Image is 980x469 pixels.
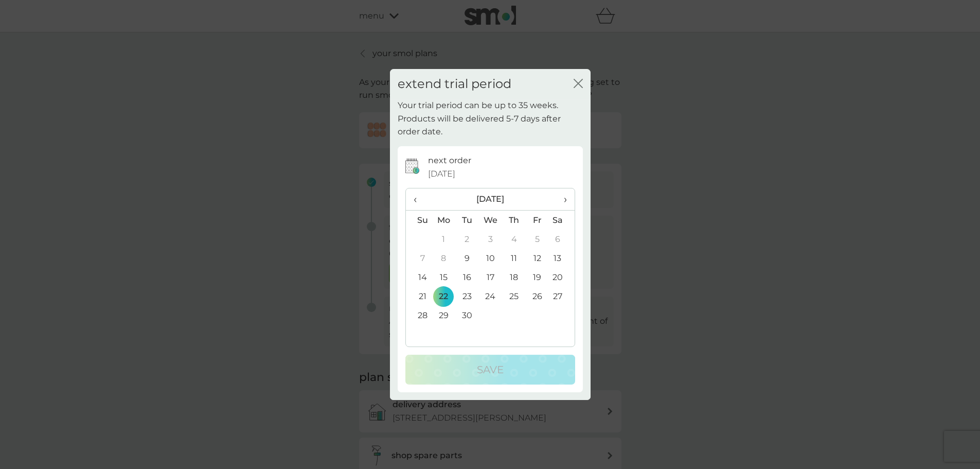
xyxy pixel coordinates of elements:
[432,287,456,306] td: 22
[478,249,502,268] td: 10
[477,361,504,378] p: Save
[432,211,456,230] th: Mo
[548,268,574,287] td: 20
[574,79,583,90] button: close
[432,230,456,249] td: 1
[502,287,525,306] td: 25
[548,287,574,306] td: 27
[398,99,583,138] p: Your trial period can be up to 35 weeks. Products will be delivered 5-7 days after order date.
[428,167,455,181] span: [DATE]
[526,287,549,306] td: 26
[428,154,471,167] p: next order
[406,268,432,287] td: 14
[526,230,549,249] td: 5
[478,230,502,249] td: 3
[406,249,432,268] td: 7
[455,287,478,306] td: 23
[502,249,525,268] td: 11
[526,211,549,230] th: Fr
[556,188,566,210] span: ›
[548,230,574,249] td: 6
[526,249,549,268] td: 12
[502,230,525,249] td: 4
[406,287,432,306] td: 21
[455,230,478,249] td: 2
[432,306,456,325] td: 29
[405,355,575,385] button: Save
[406,306,432,325] td: 28
[526,268,549,287] td: 19
[478,211,502,230] th: We
[414,188,424,210] span: ‹
[432,249,456,268] td: 8
[398,77,511,92] h2: extend trial period
[478,268,502,287] td: 17
[455,249,478,268] td: 9
[548,249,574,268] td: 13
[502,268,525,287] td: 18
[455,268,478,287] td: 16
[432,268,456,287] td: 15
[455,306,478,325] td: 30
[548,211,574,230] th: Sa
[406,211,432,230] th: Su
[478,287,502,306] td: 24
[432,188,549,211] th: [DATE]
[502,211,525,230] th: Th
[455,211,478,230] th: Tu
